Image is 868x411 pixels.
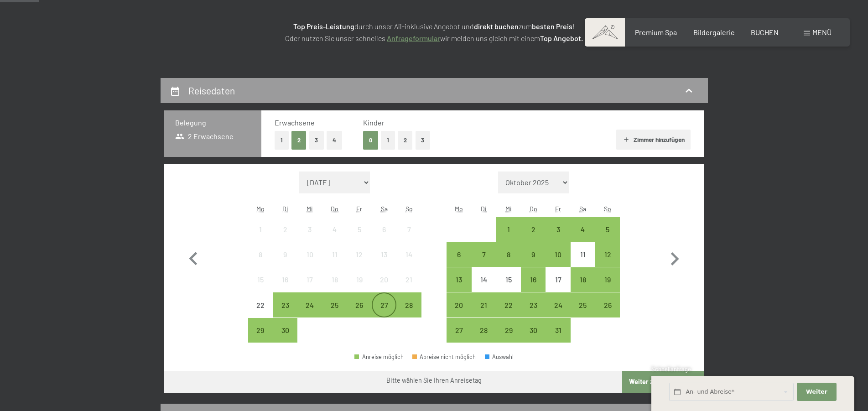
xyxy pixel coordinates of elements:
div: Anreise möglich [273,292,297,317]
div: 17 [546,276,569,299]
div: Tue Sep 02 2025 [273,217,297,242]
div: 29 [249,327,272,349]
span: 2 Erwachsene [175,131,234,141]
div: 16 [274,276,296,299]
div: Bitte wählen Sie Ihren Anreisetag [386,376,482,385]
div: 4 [323,226,346,249]
div: Wed Oct 22 2025 [496,292,521,317]
div: Wed Sep 24 2025 [297,292,322,317]
button: Weiter zu „Zimmer“ [622,371,704,393]
div: Tue Sep 23 2025 [273,292,297,317]
span: Erwachsene [275,118,315,127]
a: Anfrageformular [387,34,440,42]
div: Mon Oct 06 2025 [447,242,471,267]
div: 24 [298,302,321,324]
span: Bildergalerie [693,28,735,36]
button: 3 [416,131,431,150]
div: Sun Oct 19 2025 [595,267,620,292]
abbr: Donnerstag [331,205,338,213]
div: 10 [546,251,569,274]
div: Anreise nicht möglich [472,267,496,292]
abbr: Mittwoch [505,205,512,213]
div: 10 [298,251,321,274]
div: 25 [572,302,594,324]
div: Anreise nicht möglich [248,217,273,242]
div: Anreise nicht möglich [571,242,595,267]
div: Anreise nicht möglich [372,267,396,292]
div: 29 [497,327,520,349]
div: 19 [596,276,619,299]
div: Sun Sep 21 2025 [396,267,421,292]
div: 1 [249,226,272,249]
div: 26 [348,302,371,324]
div: Anreise möglich [521,318,546,343]
div: Anreise nicht möglich [273,217,297,242]
div: Wed Oct 08 2025 [496,242,521,267]
div: 21 [397,276,420,299]
div: Anreise möglich [322,292,347,317]
div: 18 [572,276,594,299]
div: Wed Sep 10 2025 [297,242,322,267]
abbr: Donnerstag [530,205,537,213]
span: Kinder [363,118,385,127]
div: Thu Oct 02 2025 [521,217,546,242]
div: Anreise möglich [546,242,570,267]
div: Mon Sep 22 2025 [248,292,273,317]
div: Anreise nicht möglich [372,242,396,267]
a: BUCHEN [751,28,779,36]
div: Sun Sep 14 2025 [396,242,421,267]
abbr: Montag [256,205,265,213]
abbr: Samstag [381,205,388,213]
div: 2 [522,226,545,249]
div: Sun Sep 28 2025 [396,292,421,317]
div: Mon Oct 20 2025 [447,292,471,317]
div: Thu Oct 23 2025 [521,292,546,317]
button: 1 [275,131,289,150]
div: 21 [473,302,495,324]
abbr: Sonntag [604,205,611,213]
div: Anreise möglich [372,292,396,317]
div: Mon Sep 01 2025 [248,217,273,242]
div: Anreise nicht möglich [322,267,347,292]
div: Anreise möglich [472,292,496,317]
div: Tue Oct 21 2025 [472,292,496,317]
div: 12 [596,251,619,274]
div: Mon Sep 08 2025 [248,242,273,267]
div: Anreise nicht möglich [248,292,273,317]
div: Wed Oct 01 2025 [496,217,521,242]
div: Wed Sep 17 2025 [297,267,322,292]
div: Fri Oct 03 2025 [546,217,570,242]
div: 20 [373,276,395,299]
div: Anreise möglich [496,292,521,317]
div: 17 [298,276,321,299]
div: Anreise möglich [273,318,297,343]
div: Sat Sep 20 2025 [372,267,396,292]
div: Anreise nicht möglich [396,267,421,292]
div: Abreise nicht möglich [412,354,476,360]
h3: Belegung [175,118,250,128]
div: Anreise möglich [496,242,521,267]
div: Sat Oct 25 2025 [571,292,595,317]
div: Anreise möglich [447,318,471,343]
div: Anreise nicht möglich [347,217,372,242]
abbr: Freitag [555,205,561,213]
div: Anreise möglich [447,242,471,267]
div: 23 [522,302,545,324]
a: Premium Spa [635,28,677,36]
button: 0 [363,131,378,150]
div: Fri Sep 12 2025 [347,242,372,267]
div: Mon Sep 15 2025 [248,267,273,292]
div: Thu Sep 18 2025 [322,267,347,292]
div: Anreise möglich [248,318,273,343]
div: 12 [348,251,371,274]
button: 2 [398,131,413,150]
div: Thu Oct 09 2025 [521,242,546,267]
div: 9 [522,251,545,274]
div: Anreise möglich [521,267,546,292]
div: Sun Oct 26 2025 [595,292,620,317]
div: 30 [274,327,296,349]
div: 27 [447,327,470,349]
div: Anreise möglich [354,354,404,360]
button: 3 [309,131,324,150]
